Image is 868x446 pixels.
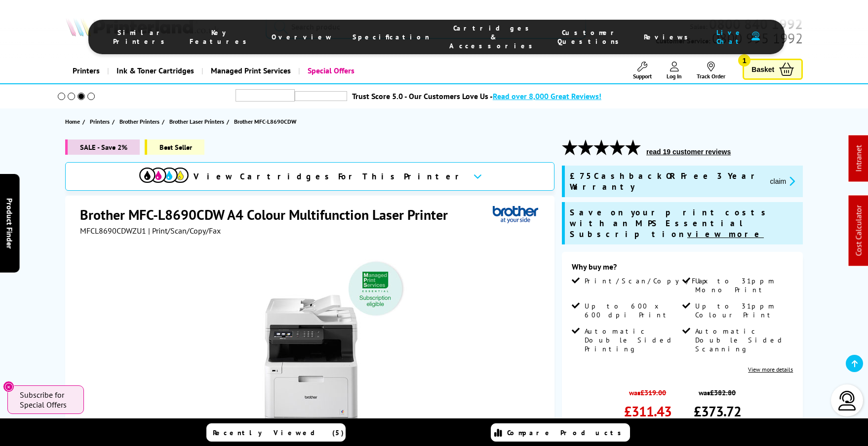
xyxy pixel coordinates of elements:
a: View more details [748,366,793,373]
strike: £319.00 [640,388,666,397]
span: was [694,383,741,397]
button: Close [3,381,14,392]
a: Basket 1 [743,59,803,80]
span: Live Chat [713,28,747,46]
span: Key Features [190,28,252,46]
a: Brother Printers [119,116,162,127]
span: Save on your print costs with an MPS Essential Subscription [570,207,770,240]
span: Overview [272,33,333,41]
a: Recently Viewed (5) [206,423,346,442]
strike: £382.80 [710,388,736,397]
span: was [624,383,671,397]
span: Brother MFC-L8690CDW [234,118,296,125]
a: Log In [667,62,682,80]
span: Basket [751,63,774,76]
span: Brother Laser Printers [169,116,224,127]
span: Log In [667,72,682,80]
span: Ink & Toner Cartridges [117,58,194,83]
img: Brother [493,206,538,224]
a: Brother Laser Printers [169,116,227,127]
span: SALE - Save 2% [65,139,140,155]
span: 1 [738,54,750,67]
img: trustpilot rating [236,89,295,102]
a: Home [65,116,82,127]
span: £373.72 [694,402,741,420]
a: Ink & Toner Cartridges [107,58,201,83]
span: Product Finder [5,198,15,248]
span: View Cartridges For This Printer [194,171,465,182]
a: Printers [65,58,107,83]
span: Printers [90,116,110,127]
span: Up to 600 x 600 dpi Print [585,302,680,319]
div: Why buy me? [572,262,793,276]
span: Compare Products [507,428,627,437]
span: MFCL8690CDWZU1 [80,226,146,236]
a: Special Offers [298,58,362,83]
img: user-headset-duotone.svg [751,32,760,41]
span: Automatic Double Sided Scanning [695,327,791,353]
img: cmyk-icon.svg [139,168,189,183]
span: Home [65,116,80,127]
button: promo-description [767,175,798,187]
a: Cost Calculator [854,206,864,256]
span: Support [633,72,652,80]
span: Specification [353,33,430,41]
span: Read over 8,000 Great Reviews! [493,91,601,101]
span: Cartridges & Accessories [449,24,538,50]
a: Intranet [854,145,864,172]
span: Brother Printers [119,116,159,127]
u: view more [687,229,764,240]
span: Up to 31ppm Mono Print [695,276,791,294]
h1: Brother MFC-L8690CDW A4 Colour Multifunction Laser Printer [80,206,458,224]
a: Compare Products [491,423,630,442]
span: Best Seller [145,139,204,155]
a: Trust Score 5.0 - Our Customers Love Us -Read over 8,000 Great Reviews! [352,91,601,101]
img: trustpilot rating [295,91,347,101]
a: Track Order [697,62,725,80]
a: Support [633,62,652,80]
span: Up to 31ppm Colour Print [695,302,791,319]
button: read 19 customer reviews [643,147,734,156]
span: Subscribe for Special Offers [20,390,74,410]
span: £75 Cashback OR Free 3 Year Warranty [570,171,762,192]
span: Similar Printers [113,28,170,46]
a: Printers [90,116,112,127]
span: £311.43 [624,402,671,420]
span: Print/Scan/Copy/Fax [585,276,711,285]
span: Reviews [644,33,693,41]
span: | Print/Scan/Copy/Fax [148,226,221,236]
span: Recently Viewed (5) [213,428,344,437]
a: Managed Print Services [201,58,298,83]
img: user-headset-light.svg [837,391,857,411]
span: Automatic Double Sided Printing [585,327,680,353]
span: Customer Questions [557,28,624,46]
